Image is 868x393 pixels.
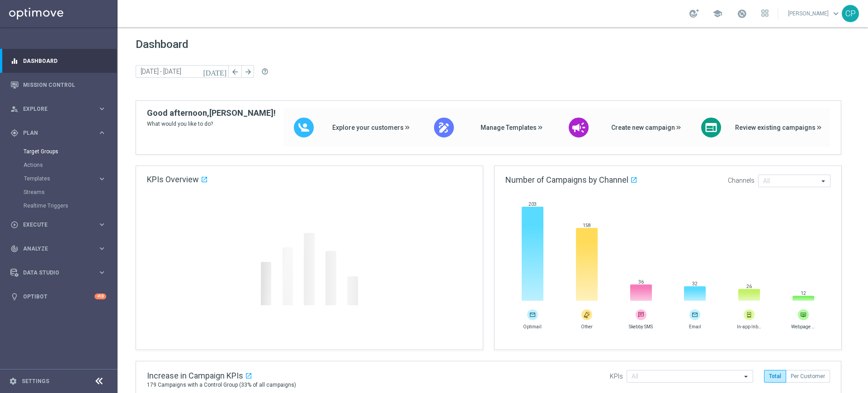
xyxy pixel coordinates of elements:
a: Settings [22,379,49,384]
button: equalizer Dashboard [10,57,107,65]
i: play_circle_outline [10,221,19,229]
div: Data Studio [10,269,98,277]
div: Target Groups [24,145,117,158]
span: Data Studio [23,270,98,275]
div: Dashboard [10,49,106,73]
i: keyboard_arrow_right [98,175,106,183]
i: settings [9,377,17,385]
div: Explore [10,105,98,113]
div: Plan [10,129,98,137]
button: play_circle_outline Execute keyboard_arrow_right [10,221,107,228]
span: keyboard_arrow_down [831,9,841,19]
i: gps_fixed [10,129,19,137]
a: Actions [24,161,94,169]
span: Explore [23,106,98,112]
div: Actions [24,158,117,172]
div: Streams [24,185,117,199]
span: Templates [24,176,89,181]
div: Templates [24,176,98,181]
div: Templates [24,172,117,185]
span: Execute [23,222,98,227]
button: Templates keyboard_arrow_right [24,175,107,182]
i: keyboard_arrow_right [98,128,106,137]
a: Target Groups [24,148,94,155]
button: person_search Explore keyboard_arrow_right [10,105,107,113]
i: equalizer [10,57,19,65]
div: CP [842,5,859,22]
i: keyboard_arrow_right [98,244,106,253]
div: Execute [10,221,98,229]
a: Optibot [23,284,94,308]
i: keyboard_arrow_right [98,220,106,229]
i: lightbulb [10,293,19,301]
div: Mission Control [10,73,106,97]
div: +10 [94,294,106,299]
a: Realtime Triggers [24,202,94,209]
a: Mission Control [23,73,106,97]
button: gps_fixed Plan keyboard_arrow_right [10,129,107,137]
i: person_search [10,105,19,113]
a: Dashboard [23,49,106,73]
div: Analyze [10,245,98,253]
button: Data Studio keyboard_arrow_right [10,269,107,276]
div: Realtime Triggers [24,199,117,213]
span: Analyze [23,246,98,251]
i: keyboard_arrow_right [98,268,106,277]
button: Mission Control [10,81,107,89]
div: Optibot [10,284,106,308]
span: Plan [23,130,98,136]
span: school [712,9,722,19]
button: lightbulb Optibot +10 [10,293,107,300]
i: track_changes [10,245,19,253]
i: keyboard_arrow_right [98,104,106,113]
button: track_changes Analyze keyboard_arrow_right [10,245,107,252]
a: Streams [24,189,94,196]
a: [PERSON_NAME]keyboard_arrow_down [787,7,842,20]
